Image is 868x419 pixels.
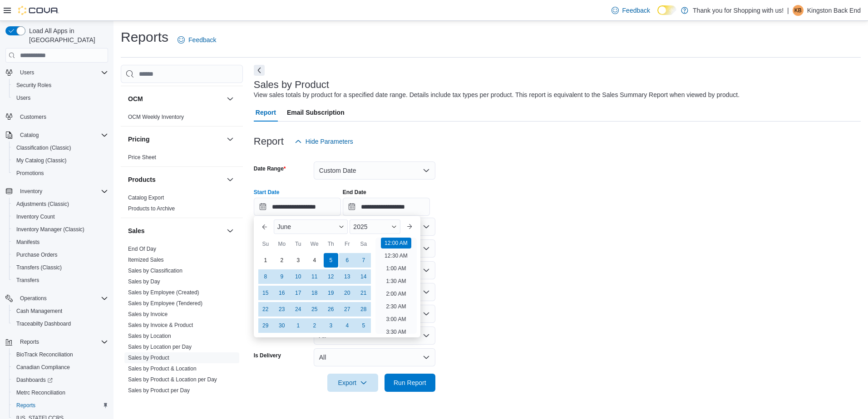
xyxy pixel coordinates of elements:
a: OCM Weekly Inventory [128,114,184,120]
div: day-4 [307,253,322,268]
button: Open list of options [423,245,430,252]
a: Transfers [13,275,43,286]
span: Dashboards [16,376,53,384]
a: Classification (Classic) [13,142,75,153]
div: day-17 [291,286,306,300]
div: day-20 [340,286,355,300]
span: Sales by Product [128,354,169,361]
span: KB [794,5,802,16]
button: Previous Month [257,219,272,234]
span: Sales by Location [128,332,171,340]
p: Kingston Back End [807,5,861,16]
a: Sales by Invoice [128,311,168,317]
div: June, 2025 [257,252,372,334]
div: Su [258,237,273,251]
div: day-11 [307,269,322,284]
span: Sales by Employee (Tendered) [128,300,202,307]
span: BioTrack Reconciliation [13,349,108,360]
span: Email Subscription [287,103,345,122]
span: Reports [20,338,39,346]
button: All [314,348,435,366]
span: Products to Archive [128,205,175,212]
button: Export [327,374,378,392]
li: 3:30 AM [382,326,409,337]
button: Run Report [385,374,435,392]
div: day-23 [275,302,289,317]
a: Products to Archive [128,205,175,212]
button: My Catalog (Classic) [9,154,112,167]
a: My Catalog (Classic) [13,155,70,166]
a: Sales by Location [128,333,171,339]
div: day-2 [275,253,289,268]
a: Sales by Product & Location [128,365,197,372]
span: Cash Management [16,307,62,315]
span: Users [16,94,30,102]
span: Sales by Location per Day [128,343,192,351]
button: Reports [2,336,112,348]
label: End Date [343,189,366,196]
label: Date Range [254,165,286,172]
span: Transfers (Classic) [16,264,62,271]
button: Customers [2,110,112,123]
a: Catalog Export [128,195,164,201]
div: Sales [121,244,243,400]
a: Manifests [13,237,43,248]
span: Adjustments (Classic) [13,199,108,209]
ul: Time [375,238,417,334]
div: Button. Open the year selector. 2025 is currently selected. [350,219,400,234]
div: day-3 [324,318,338,333]
span: Price Sheet [128,154,156,161]
div: day-14 [356,269,371,284]
button: Next [254,65,265,76]
div: day-19 [324,286,338,300]
div: day-24 [291,302,306,317]
a: Sales by Classification [128,268,182,274]
div: day-21 [356,286,371,300]
li: 2:00 AM [382,288,409,299]
button: Reports [9,399,112,412]
a: Adjustments (Classic) [13,199,73,209]
a: Cash Management [13,306,66,317]
span: Manifests [16,239,39,246]
span: Transfers [13,275,108,286]
a: Dashboards [13,375,56,385]
span: My Catalog (Classic) [13,155,108,166]
button: Transfers (Classic) [9,261,112,274]
a: Sales by Location per Day [128,344,192,350]
span: Classification (Classic) [13,142,108,153]
div: day-9 [275,269,289,284]
span: Inventory Count [13,211,108,222]
div: Kingston Back End [793,5,804,16]
li: 2:30 AM [382,301,409,312]
span: Canadian Compliance [13,362,108,373]
button: Pricing [225,134,236,145]
a: Sales by Product & Location per Day [128,376,217,383]
div: View sales totals by product for a specified date range. Details include tax types per product. T... [254,90,740,100]
a: Sales by Product per Day [128,387,190,394]
a: Transfers (Classic) [13,262,65,273]
button: Metrc Reconciliation [9,386,112,399]
a: Purchase Orders [13,249,61,260]
a: End Of Day [128,246,156,252]
button: Manifests [9,236,112,248]
a: Sales by Invoice & Product [128,322,193,328]
button: Custom Date [314,161,435,180]
div: day-30 [275,318,289,333]
div: day-2 [307,318,322,333]
button: Security Roles [9,79,112,92]
button: Traceabilty Dashboard [9,317,112,330]
span: Adjustments (Classic) [16,200,69,208]
img: Cova [18,6,59,15]
button: Inventory [16,186,46,197]
li: 12:00 AM [381,238,411,248]
button: Adjustments (Classic) [9,198,112,210]
span: Catalog [20,132,39,139]
span: Users [20,69,34,76]
span: Promotions [16,170,44,177]
a: Security Roles [13,80,55,91]
span: Metrc Reconciliation [16,389,65,396]
div: OCM [121,112,243,126]
div: day-7 [356,253,371,268]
